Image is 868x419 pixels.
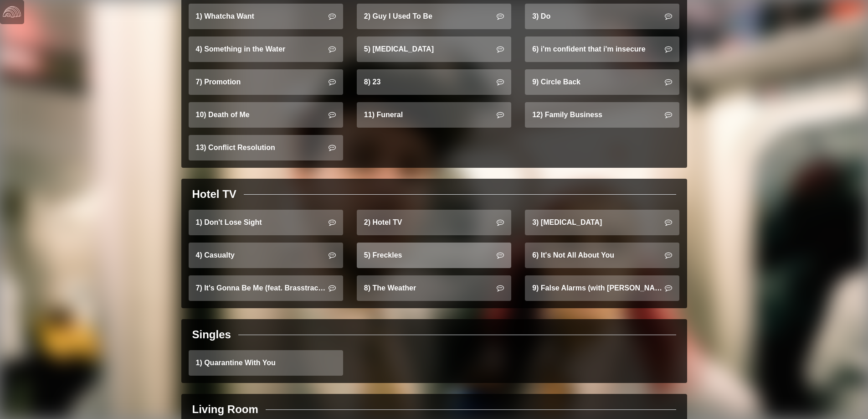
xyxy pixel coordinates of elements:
a: 8) The Weather [357,275,511,301]
a: 12) Family Business [525,102,679,128]
a: 9) False Alarms (with [PERSON_NAME]) [525,275,679,301]
a: 5) [MEDICAL_DATA] [357,36,511,62]
a: 5) Freckles [357,243,511,268]
a: 8) 23 [357,69,511,95]
a: 7) Promotion [189,69,343,95]
img: logo-white-4c48a5e4bebecaebe01ca5a9d34031cfd3d4ef9ae749242e8c4bf12ef99f53e8.png [3,3,21,21]
div: Hotel TV [192,186,236,202]
a: 6) i'm confident that i'm insecure [525,36,679,62]
a: 13) Conflict Resolution [189,135,343,160]
div: Singles [192,326,231,343]
a: 1) Quarantine With You [189,350,343,376]
a: 2) Guy I Used To Be [357,4,511,29]
a: 6) It's Not All About You [525,243,679,268]
a: 4) Casualty [189,243,343,268]
a: 9) Circle Back [525,69,679,95]
a: 7) It's Gonna Be Me (feat. Brasstracks) [189,275,343,301]
a: 1) Whatcha Want [189,4,343,29]
a: 3) [MEDICAL_DATA] [525,210,679,235]
a: 3) Do [525,4,679,29]
div: Living Room [192,401,258,418]
a: 11) Funeral [357,102,511,128]
a: 2) Hotel TV [357,210,511,235]
a: 10) Death of Me [189,102,343,128]
a: 1) Don't Lose Sight [189,210,343,235]
a: 4) Something in the Water [189,36,343,62]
